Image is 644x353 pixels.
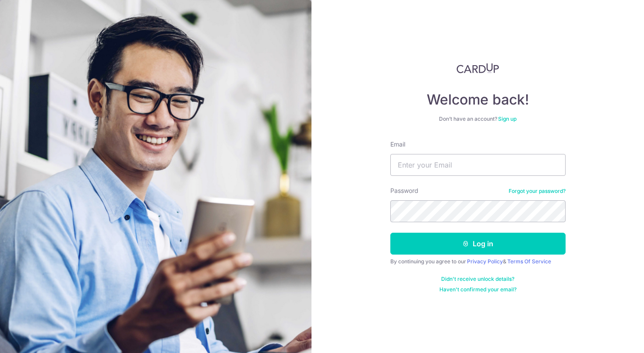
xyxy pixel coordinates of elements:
[441,276,514,283] a: Didn't receive unlock details?
[390,186,418,195] label: Password
[390,154,566,176] input: Enter your Email
[390,115,566,122] div: Don’t have an account?
[507,258,551,265] a: Terms Of Service
[456,63,499,73] img: CardUp Logo
[439,286,517,293] a: Haven't confirmed your email?
[390,258,566,265] div: By continuing you agree to our &
[509,188,566,195] a: Forgot your password?
[390,91,566,108] h4: Welcome back!
[390,140,405,149] label: Email
[390,233,566,255] button: Log in
[467,258,503,265] a: Privacy Policy
[498,115,517,122] a: Sign up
